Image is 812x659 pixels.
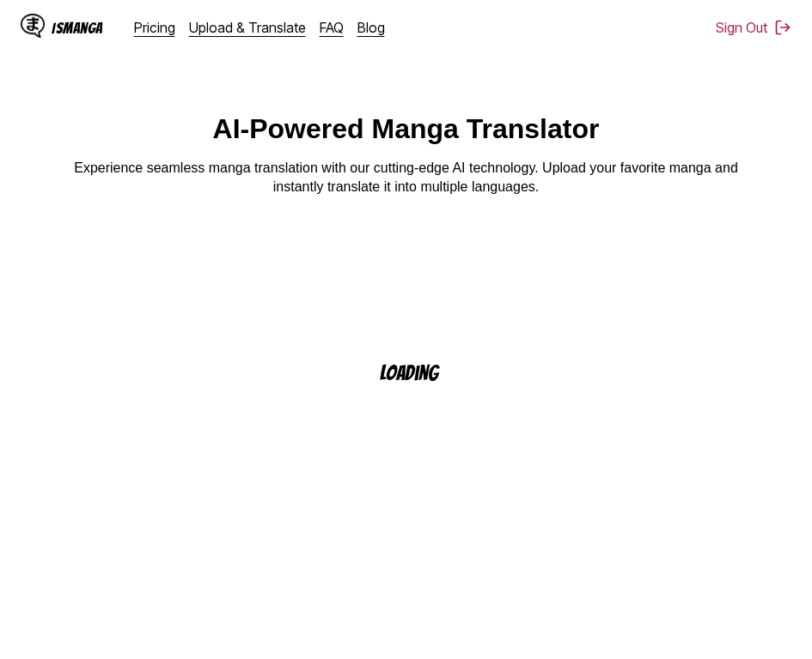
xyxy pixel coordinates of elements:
img: IsManga Logo [21,14,45,38]
a: FAQ [320,19,344,36]
button: Sign Out [716,19,791,36]
a: IsManga LogoIsManga [21,14,134,41]
div: IsManga [52,20,103,36]
p: Loading [380,362,461,384]
a: Blog [357,19,385,36]
p: Experience seamless manga translation with our cutting-edge AI technology. Upload your favorite m... [63,159,750,197]
a: Pricing [134,19,175,36]
a: Upload & Translate [189,19,306,36]
h1: AI-Powered Manga Translator [213,113,600,145]
img: Sign out [774,19,791,36]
